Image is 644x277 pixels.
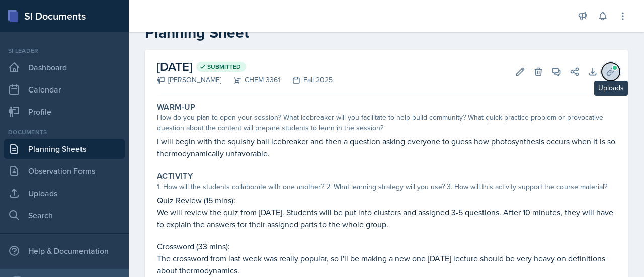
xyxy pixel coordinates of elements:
[4,102,125,122] a: Profile
[157,102,196,112] label: Warm-Up
[602,63,620,81] button: Uploads
[157,194,616,206] p: Quiz Review (15 mins):
[280,75,333,85] div: Fall 2025
[157,252,616,276] p: The crossword from last week was really popular, so I'll be making a new one [DATE] lecture shoul...
[157,75,221,85] div: [PERSON_NAME]
[157,240,616,252] p: Crossword (33 mins):
[221,75,280,85] div: CHEM 3361
[4,128,125,137] div: Documents
[145,24,628,42] h2: Planning Sheet
[4,161,125,181] a: Observation Forms
[4,57,125,77] a: Dashboard
[4,241,125,261] div: Help & Documentation
[157,135,616,159] p: I will begin with the squishy ball icebreaker and then a question asking everyone to guess how ph...
[157,206,616,230] p: We will review the quiz from [DATE]. Students will be put into clusters and assigned 3-5 question...
[157,181,616,192] div: 1. How will the students collaborate with one another? 2. What learning strategy will you use? 3....
[4,79,125,100] a: Calendar
[4,46,125,55] div: Si leader
[157,171,193,181] label: Activity
[157,58,333,76] h2: [DATE]
[4,139,125,159] a: Planning Sheets
[4,183,125,203] a: Uploads
[207,63,241,71] span: Submitted
[157,112,616,133] div: How do you plan to open your session? What icebreaker will you facilitate to help build community...
[4,205,125,225] a: Search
